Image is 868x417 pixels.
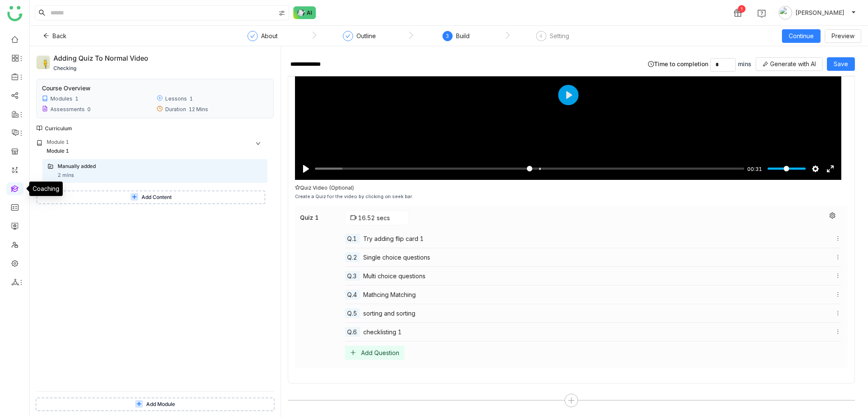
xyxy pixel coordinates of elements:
div: Quiz Video (Optional) [295,184,848,192]
div: Module 1 [47,138,69,146]
button: Play [558,85,579,105]
button: Add Module [36,397,275,411]
button: Generate with AI [756,57,823,71]
div: Assessments [50,106,85,112]
div: Setting [550,31,569,41]
span: mins [738,60,751,67]
span: Single choice questions [363,253,430,262]
div: Outline [343,31,376,46]
div: 4Setting [536,31,569,46]
button: Back [36,29,73,43]
div: Course Overview [42,84,91,92]
input: Seek [315,165,744,173]
span: Back [53,31,67,41]
div: 16.52 secs [345,210,409,225]
div: About [248,31,278,46]
div: Outline [356,31,376,41]
img: search-type.svg [278,10,285,17]
div: Create a Quiz for the video by clicking on seek bar. [295,192,848,201]
div: 2 mins [58,171,74,179]
button: [PERSON_NAME] [777,6,858,20]
span: Mathcing Matching [363,290,416,299]
button: Add Content [36,190,265,204]
div: 3Build [442,31,470,46]
img: avatar [779,6,792,20]
div: 1 [189,95,193,102]
div: Manually added [58,162,238,171]
div: Module 1Module 1 [36,138,267,156]
span: Preview [832,31,854,41]
div: Time to completion [648,57,855,72]
div: About [261,31,278,41]
div: Lessons [165,95,187,102]
span: sorting and sorting [363,309,415,318]
div: Q.6 [345,327,360,337]
div: Q.1 [345,234,360,243]
img: lms-folder.svg [47,163,53,169]
span: Add Module [146,400,175,409]
button: Save [827,57,855,71]
div: Module 1 [47,147,241,155]
span: Multi choice questions [363,271,426,280]
div: Q.3 [345,271,360,281]
span: checklisting 1 [363,327,402,336]
span: 3 [446,33,449,39]
div: Curriculum [36,125,72,132]
div: checking [53,64,257,72]
img: ask-buddy-normal.svg [293,6,316,19]
div: Modules [50,95,72,102]
img: help.svg [757,9,766,18]
div: 0 [87,106,91,112]
button: Play [299,162,313,176]
div: Quiz 1 [300,210,327,224]
span: Save [834,59,848,69]
div: Q.2 [345,252,360,262]
img: logo [7,6,22,21]
span: [PERSON_NAME] [796,8,844,17]
div: 1 [738,5,746,13]
div: 12 Mins [189,106,208,112]
div: Coaching [29,182,63,196]
div: Duration [165,106,186,112]
div: 1 [75,95,78,102]
div: Add Question [361,349,399,356]
span: Try adding flip card 1 [363,234,424,243]
input: Volume [768,165,806,173]
div: Q.4 [345,290,360,299]
div: Adding quiz to normal video [53,53,257,64]
span: Generate with AI [770,59,816,69]
span: 4 [540,33,542,39]
div: Build [456,31,470,41]
span: Continue [789,31,814,41]
button: Continue [782,29,821,43]
button: Preview [825,29,861,43]
span: Add Content [142,193,172,202]
div: Current time [745,164,764,174]
div: Q.5 [345,308,360,318]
